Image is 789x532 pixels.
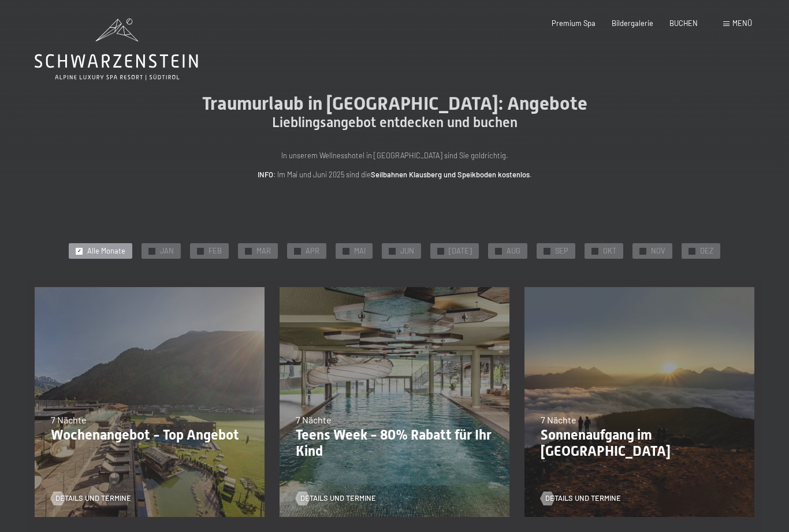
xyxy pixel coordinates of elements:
[541,414,576,425] span: 7 Nächte
[300,493,376,504] span: Details und Termine
[209,246,222,256] span: FEB
[449,246,472,256] span: [DATE]
[390,248,394,254] span: ✓
[51,493,131,504] a: Details und Termine
[400,246,414,256] span: JUN
[247,248,251,254] span: ✓
[163,150,626,161] p: In unserem Wellnesshotel in [GEOGRAPHIC_DATA] sind Sie goldrichtig.
[541,493,621,504] a: Details und Termine
[258,170,273,179] strong: INFO
[669,18,698,28] a: BUCHEN
[344,248,348,254] span: ✓
[497,248,501,254] span: ✓
[439,248,443,254] span: ✓
[612,18,653,28] a: Bildergalerie
[641,248,645,254] span: ✓
[541,427,738,460] p: Sonnenaufgang im [GEOGRAPHIC_DATA]
[55,493,131,504] span: Details und Termine
[51,414,87,425] span: 7 Nächte
[77,248,81,254] span: ✓
[51,427,248,444] p: Wochenangebot - Top Angebot
[296,414,332,425] span: 7 Nächte
[202,92,587,114] span: Traumurlaub in [GEOGRAPHIC_DATA]: Angebote
[160,246,174,256] span: JAN
[296,248,300,254] span: ✓
[150,248,154,254] span: ✓
[163,169,626,180] p: : Im Mai und Juni 2025 sind die .
[296,493,376,504] a: Details und Termine
[354,246,366,256] span: MAI
[545,493,621,504] span: Details und Termine
[507,246,520,256] span: AUG
[555,246,568,256] span: SEP
[552,18,596,28] a: Premium Spa
[272,114,518,131] span: Lieblingsangebot entdecken und buchen
[306,246,319,256] span: APR
[545,248,549,254] span: ✓
[593,248,597,254] span: ✓
[87,246,125,256] span: Alle Monate
[256,246,271,256] span: MAR
[603,246,616,256] span: OKT
[296,427,493,460] p: Teens Week - 80% Rabatt für Ihr Kind
[651,246,665,256] span: NOV
[371,170,530,179] strong: Seilbahnen Klausberg und Speikboden kostenlos
[690,248,694,254] span: ✓
[732,18,752,28] span: Menü
[199,248,203,254] span: ✓
[700,246,713,256] span: DEZ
